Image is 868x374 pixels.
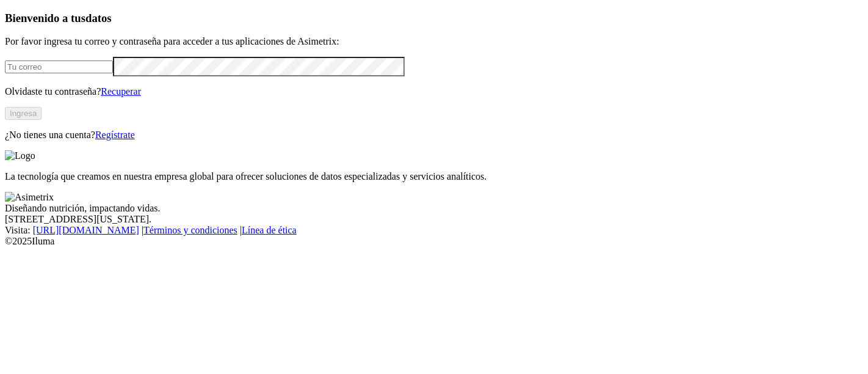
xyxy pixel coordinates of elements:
a: Términos y condiciones [143,225,237,235]
input: Tu correo [5,61,113,73]
div: [STREET_ADDRESS][US_STATE]. [5,214,863,225]
a: Regístrate [95,130,135,140]
h3: Bienvenido a tus [5,12,863,25]
p: La tecnología que creamos en nuestra empresa global para ofrecer soluciones de datos especializad... [5,171,863,182]
p: Por favor ingresa tu correo y contraseña para acceder a tus aplicaciones de Asimetrix: [5,36,863,47]
button: Ingresa [5,107,42,120]
div: © 2025 Iluma [5,236,863,247]
p: ¿No tienes una cuenta? [5,130,863,141]
img: Asimetrix [5,192,54,203]
div: Diseñando nutrición, impactando vidas. [5,203,863,214]
div: Visita : | | [5,225,863,236]
a: [URL][DOMAIN_NAME] [33,225,139,235]
span: datos [85,12,112,24]
img: Logo [5,150,35,161]
p: Olvidaste tu contraseña? [5,86,863,97]
a: Recuperar [101,86,141,97]
a: Línea de ética [242,225,297,235]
